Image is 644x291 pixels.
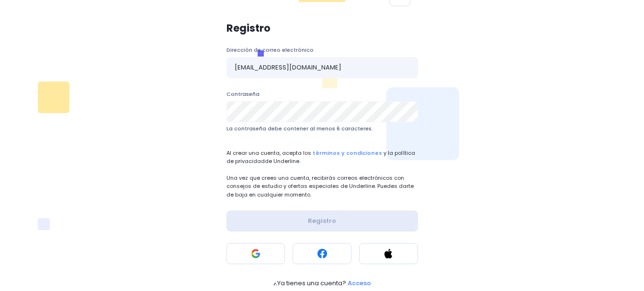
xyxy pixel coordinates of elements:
font: términos y condiciones [313,149,382,157]
button: Registro [226,210,418,232]
font: Registro [308,216,336,225]
font: de Underline [265,157,299,165]
font: Una vez que crees una cuenta, recibirás correos electrónicos con consejos de estudio y ofertas es... [226,174,414,198]
a: términos y condiciones [311,149,382,157]
font: ¿Ya tienes una cuenta? [273,279,346,288]
font: Registro [226,21,271,35]
font: Contraseña [226,90,260,98]
a: ¿Ya tienes una cuenta? Acceso [226,279,418,288]
font: Dirección de correo electrónico [226,46,314,54]
input: Introduzca su dirección de correo electrónico [226,57,418,78]
a: . [299,157,301,165]
font: Acceso [348,279,371,288]
font: Al crear una cuenta, acepta los [226,149,311,157]
font: y la política de privacidad [226,149,415,165]
font: La contraseña debe contener al menos 6 caracteres. [226,125,373,132]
